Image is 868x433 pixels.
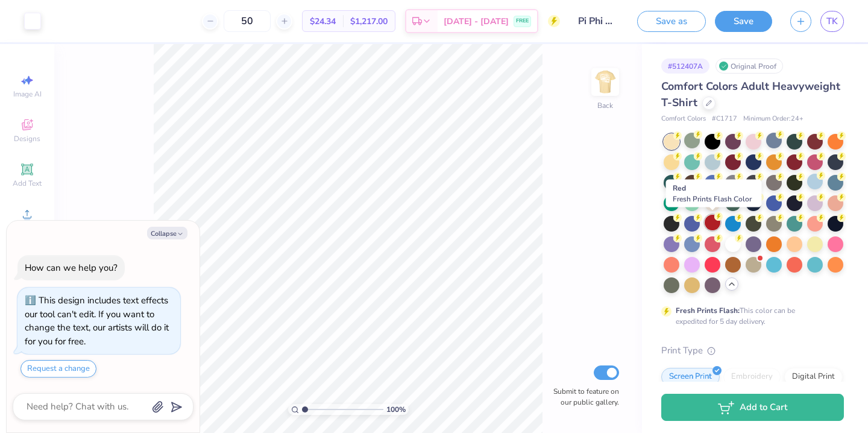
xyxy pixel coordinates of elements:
[743,114,804,124] span: Minimum Order: 24 +
[569,9,628,33] input: Untitled Design
[715,58,783,74] div: Original Proof
[666,180,762,207] div: Red
[673,194,752,204] span: Fresh Prints Flash Color
[826,14,838,28] span: TK
[224,10,271,32] input: – –
[784,368,843,386] div: Digital Print
[20,360,96,378] button: Request a change
[661,368,720,386] div: Screen Print
[715,11,772,32] button: Save
[597,100,613,111] div: Back
[661,58,709,74] div: # 512407A
[661,79,840,110] span: Comfort Colors Adult Heavyweight T-Shirt
[310,15,336,28] span: $24.34
[547,386,619,408] label: Submit to feature on our public gallery.
[820,11,844,32] a: TK
[386,404,406,415] span: 100 %
[444,15,509,28] span: [DATE] - [DATE]
[661,114,706,124] span: Comfort Colors
[516,17,529,25] span: FREE
[13,179,42,188] span: Add Text
[25,294,169,347] div: This design includes text effects our tool can't edit. If you want to change the text, our artist...
[14,134,40,144] span: Designs
[350,15,388,28] span: $1,217.00
[712,114,737,124] span: # C1717
[723,368,781,386] div: Embroidery
[593,70,617,94] img: Back
[637,11,706,32] button: Save as
[25,262,118,274] div: How can we help you?
[661,344,844,358] div: Print Type
[661,394,844,421] button: Add to Cart
[147,227,187,239] button: Collapse
[676,306,740,315] strong: Fresh Prints Flash:
[13,89,42,99] span: Image AI
[676,305,824,327] div: This color can be expedited for 5 day delivery.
